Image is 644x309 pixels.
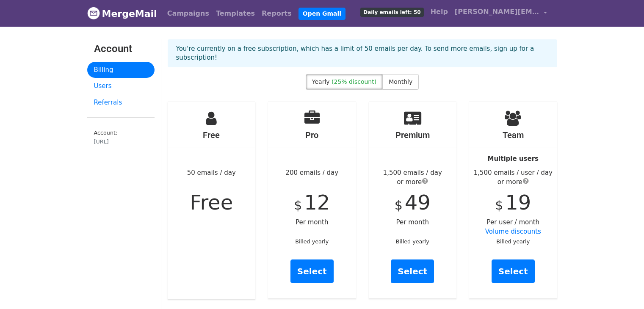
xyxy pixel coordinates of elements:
div: Per month [369,102,457,298]
small: Billed yearly [396,238,429,245]
a: Help [427,3,451,20]
p: You're currently on a free subscription, which has a limit of 50 emails per day. To send more ema... [176,44,549,62]
small: Billed yearly [496,238,530,245]
div: 1,500 emails / user / day or more [469,168,557,187]
span: $ [395,198,403,212]
a: Users [87,78,155,94]
a: Select [290,259,334,283]
span: 49 [405,190,431,214]
span: Monthly [389,78,412,85]
div: [URL] [94,138,148,146]
h4: Team [469,130,557,140]
a: [PERSON_NAME][EMAIL_ADDRESS] [451,3,550,23]
span: Yearly [312,78,330,85]
div: 50 emails / day [168,102,256,299]
span: (25% discount) [332,78,376,85]
h4: Premium [369,130,457,140]
h4: Free [168,130,256,140]
span: 19 [505,190,531,214]
a: Volume discounts [485,228,541,235]
a: Open Gmail [299,8,345,20]
a: Billing [87,62,155,78]
h4: Pro [268,130,356,140]
h3: Account [94,43,148,55]
div: 200 emails / day Per month [268,102,356,298]
a: Referrals [87,94,155,111]
a: Campaigns [164,5,213,22]
strong: Multiple users [488,155,539,163]
a: Select [391,259,434,283]
span: Free [190,190,233,214]
div: Per user / month [469,102,557,298]
span: 12 [304,190,330,214]
a: Templates [213,5,258,22]
div: 1,500 emails / day or more [369,168,457,187]
a: Daily emails left: 50 [357,3,427,20]
a: MergeMail [87,5,157,22]
span: Daily emails left: 50 [360,8,423,17]
span: $ [294,198,302,212]
small: Account: [94,130,148,146]
span: $ [495,198,503,212]
a: Select [492,259,535,283]
span: [PERSON_NAME][EMAIL_ADDRESS] [455,7,539,17]
img: MergeMail logo [87,7,100,19]
small: Billed yearly [295,238,329,245]
a: Reports [258,5,295,22]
